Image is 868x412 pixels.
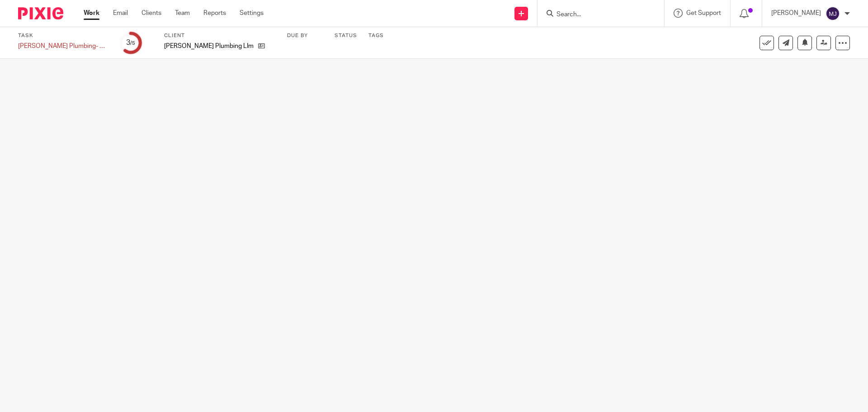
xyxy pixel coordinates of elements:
div: 3 [126,38,135,48]
label: Task [18,32,108,39]
input: Search [556,11,637,19]
img: svg%3E [826,6,840,21]
div: Schneider Plumbing- M/E Suppliers Recon [18,42,108,51]
div: [PERSON_NAME] Plumbing- M/E Suppliers Recon [18,42,108,51]
i: Open client page [258,43,265,49]
label: Tags [368,32,384,39]
a: Email [113,9,128,18]
small: /5 [130,41,135,46]
a: Settings [240,9,264,18]
p: [PERSON_NAME] [771,9,821,18]
span: Get Support [686,10,721,16]
span: Schneider Plumbing LImited [164,42,254,51]
label: Status [335,32,357,39]
label: Client [164,32,276,39]
a: Reports [203,9,226,18]
label: Due by [287,32,323,39]
img: Pixie [18,7,63,19]
p: [PERSON_NAME] Plumbing LImited [164,42,254,51]
a: Work [84,9,99,18]
a: Team [175,9,190,18]
a: Clients [142,9,161,18]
